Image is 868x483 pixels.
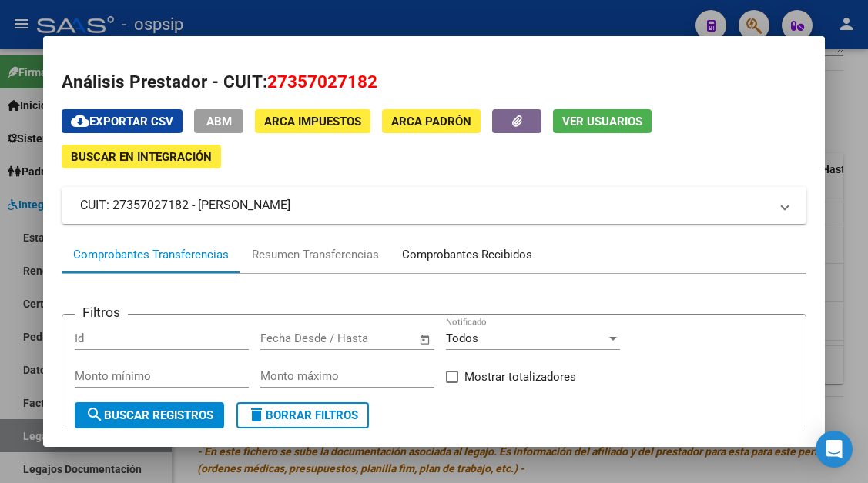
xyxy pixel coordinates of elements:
[71,115,173,128] span: Exportar CSV
[85,405,104,424] mat-icon: search
[252,246,379,264] div: Resumen Transferencias
[446,331,478,345] span: Todos
[402,246,532,264] div: Comprobantes Recibidos
[464,368,576,386] span: Mostrar totalizadores
[391,115,471,128] span: ARCA Padrón
[255,109,370,133] button: ARCA Impuestos
[267,72,377,92] span: 27357027182
[73,246,229,264] div: Comprobantes Transferencias
[62,145,221,168] button: Buscar en Integración
[816,431,853,468] div: Open Intercom Messenger
[260,331,323,345] input: Fecha inicio
[264,115,361,128] span: ARCA Impuestos
[247,405,266,424] mat-icon: delete
[62,109,183,133] button: Exportar CSV
[247,408,358,422] span: Borrar Filtros
[206,115,232,128] span: ABM
[236,402,369,428] button: Borrar Filtros
[416,331,434,348] button: Open calendar
[71,150,212,164] span: Buscar en Integración
[71,112,89,130] mat-icon: cloud_download
[75,302,128,322] h3: Filtros
[337,331,411,345] input: Fecha fin
[382,109,481,133] button: ARCA Padrón
[562,115,642,128] span: Ver Usuarios
[62,187,806,224] mat-expansion-panel-header: CUIT: 27357027182 - [PERSON_NAME]
[62,69,806,95] h2: Análisis Prestador - CUIT:
[553,109,652,133] button: Ver Usuarios
[75,402,224,428] button: Buscar Registros
[194,109,243,133] button: ABM
[80,196,769,215] mat-panel-title: CUIT: 27357027182 - [PERSON_NAME]
[85,408,213,422] span: Buscar Registros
